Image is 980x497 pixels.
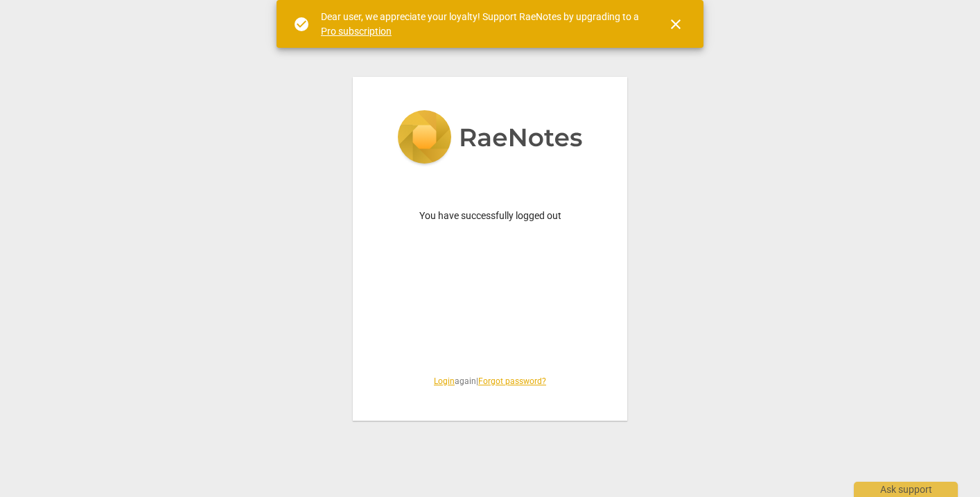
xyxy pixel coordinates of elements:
[386,209,594,223] p: You have successfully logged out
[659,8,692,41] button: Close
[321,26,392,37] a: Pro subscription
[478,376,546,386] a: Forgot password?
[386,376,594,387] span: again |
[667,16,684,33] span: close
[321,10,642,38] div: Dear user, we appreciate your loyalty! Support RaeNotes by upgrading to a
[293,16,310,33] span: check_circle
[434,376,455,386] a: Login
[854,482,958,497] div: Ask support
[397,110,583,167] img: 5ac2273c67554f335776073100b6d88f.svg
